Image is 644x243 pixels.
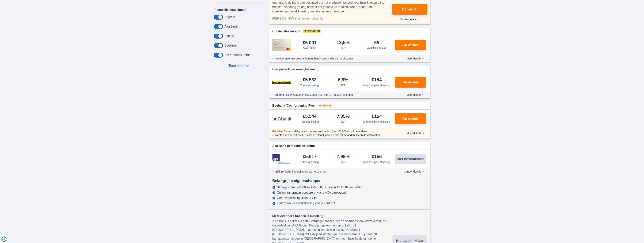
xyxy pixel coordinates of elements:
[341,46,346,50] div: JKP
[372,114,382,119] div: €154
[272,214,392,218] div: Meer over deze financiële instelling
[318,104,332,108] span: Populair
[275,133,393,137] li: Rentevoet van 7,05% JKP voor een looptijd tot en met 30 maanden; Geen dossierkosten
[406,132,424,135] span: Meer details
[225,44,237,47] label: Beobank
[392,17,427,21] button: Minder details
[246,65,249,67] span: ▼
[269,129,396,133] div: :
[214,8,246,12] label: Financiële instellingen
[303,40,317,45] div: €5.001
[272,29,300,34] span: Cofidis Mastercard
[225,25,238,28] label: Axa Bank
[225,34,234,38] label: Belfius
[300,120,319,124] div: Totale aflossing
[337,114,350,119] div: 7,05%
[402,170,427,173] button: Minder details
[367,46,387,50] div: Jaarlijkse kosten
[303,154,317,159] div: €5.617
[363,160,390,164] div: Maandelijkse aflossing
[227,63,250,69] button: Toon meer ▼
[272,144,315,148] span: Axa Bank persoonlijke lening
[275,93,393,97] li: Bedrag tussen €2500 en €100.000; Duur van 12 tot 120 maanden
[402,81,418,84] span: Ga verder
[395,154,426,164] button: Niet beschikbaar
[397,157,424,161] span: Niet beschikbaar
[272,154,291,164] img: product.pl.alt Axa Bank
[396,239,424,242] span: Niet beschikbaar
[392,4,427,15] button: Ga verder
[225,53,250,57] label: BNP Paribas Fortis
[372,78,382,83] div: €154
[402,8,418,11] span: Ga verder
[395,113,426,124] button: Ga verder
[395,77,426,88] button: Ga verder
[363,120,390,124] div: Maandelijkse aflossing
[272,114,291,123] img: product.pl.alt Beobank
[303,46,316,50] div: Kaart limiet
[402,117,418,120] span: Ga verder
[272,78,291,87] img: product.pl.alt Europabank
[341,160,346,164] div: JKP
[272,104,315,108] span: Beobank 'Comfortlening Plus'
[404,170,424,173] span: Minder details
[337,40,350,45] div: 13,5%
[269,178,430,184] div: Belangrijke eigenschappen
[272,17,392,21] div: [PERSON_NAME] enkel ter referentie
[363,83,390,87] div: Maandelijkse aflossing
[404,132,427,135] button: Meer details
[303,114,317,119] div: €5.544
[284,130,367,133] span: Een voordelig tarief voor nieuwe klanten (max €8.000 en 48 maanden)
[341,83,346,87] div: JKP
[277,202,335,205] div: Elektronische handtekening van je contract
[277,191,346,194] div: Online aanvraagprocedure of via je AXA bankagent
[402,43,418,47] span: Ga verder
[303,78,317,83] div: €5.532
[277,186,362,189] div: Bedrag tussen €2500 en €75.000; Duur van 12 tot 84 maanden
[300,83,319,87] div: Totale aflossing
[303,29,321,33] span: Gesponsord
[406,57,424,60] span: Meer details
[341,120,346,124] div: JKP
[374,40,379,45] div: €5
[404,57,427,60] button: Meer details
[400,18,420,21] span: Minder details
[272,67,318,72] span: Europabank persoonlijke lening
[272,39,291,51] img: product.pl.alt Cofidis CC
[275,170,393,173] li: Elektronische handtekening van je contract
[275,57,393,60] li: Geldreserve met gespreide terugbetaling op basis van je uitgaven
[404,93,427,96] button: Meer details
[228,63,245,68] span: Toon meer
[300,160,319,164] div: Totale aflossing
[395,40,426,50] button: Ga verder
[225,15,235,19] label: Argenta
[272,130,283,133] span: Populair
[338,78,348,83] div: 6,9%
[406,93,424,96] span: Meer details
[337,154,350,159] div: 7,99%
[277,196,317,200] div: Geen verplichting klant te zijn
[372,154,382,159] div: €156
